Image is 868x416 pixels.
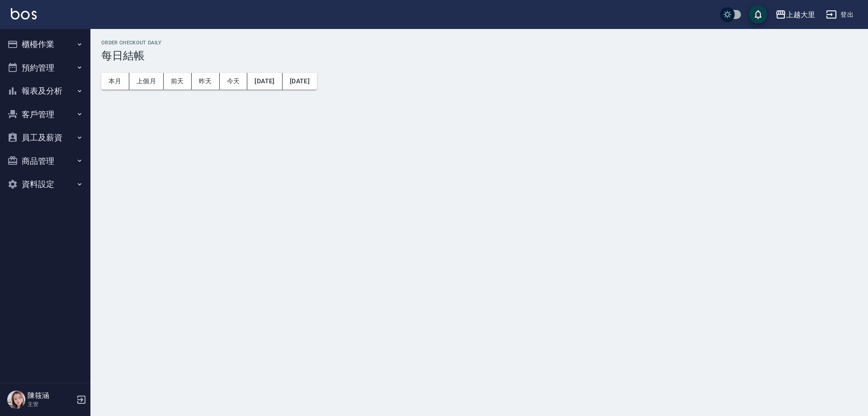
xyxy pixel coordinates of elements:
h5: 陳筱涵 [28,391,74,400]
img: Person [7,391,25,409]
button: 員工及薪資 [4,126,87,149]
button: 登出 [822,6,857,23]
button: [DATE] [283,73,317,90]
h3: 每日結帳 [101,49,857,62]
button: 報表及分析 [4,79,87,103]
p: 主管 [28,400,74,408]
button: [DATE] [247,73,282,90]
button: 客戶管理 [4,103,87,126]
button: 今天 [220,73,248,90]
button: save [749,5,767,24]
button: 昨天 [192,73,220,90]
img: Logo [11,8,37,19]
h2: Order checkout daily [101,40,857,46]
button: 前天 [164,73,192,90]
button: 上個月 [129,73,164,90]
button: 預約管理 [4,56,87,80]
div: 上越大里 [786,9,815,20]
button: 商品管理 [4,149,87,173]
button: 本月 [101,73,129,90]
button: 櫃檯作業 [4,33,87,56]
button: 資料設定 [4,172,87,196]
button: 上越大里 [772,5,819,24]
